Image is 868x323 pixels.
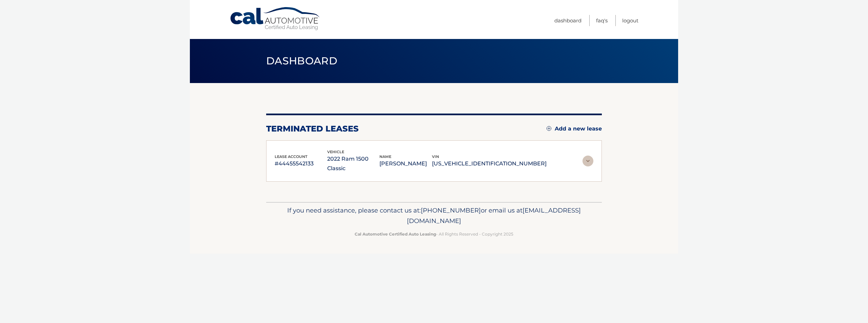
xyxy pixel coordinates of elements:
h2: terminated leases [266,124,359,134]
p: [US_VEHICLE_IDENTIFICATION_NUMBER] [432,159,547,168]
span: vehicle [327,149,344,154]
img: accordion-rest.svg [583,156,593,166]
p: #44455542133 [275,159,327,168]
span: [PHONE_NUMBER] [421,206,481,214]
span: lease account [275,154,308,159]
span: Dashboard [266,55,337,67]
a: FAQ's [596,15,608,26]
a: Cal Automotive [230,7,321,31]
p: 2022 Ram 1500 Classic [327,154,380,173]
p: [PERSON_NAME] [379,159,432,168]
span: vin [432,154,439,159]
span: name [379,154,391,159]
img: add.svg [547,126,551,131]
p: - All Rights Reserved - Copyright 2025 [271,230,597,238]
a: Add a new lease [547,125,602,132]
p: If you need assistance, please contact us at: or email us at [271,205,597,227]
strong: Cal Automotive Certified Auto Leasing [355,231,436,237]
a: Logout [622,15,638,26]
a: Dashboard [554,15,581,26]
